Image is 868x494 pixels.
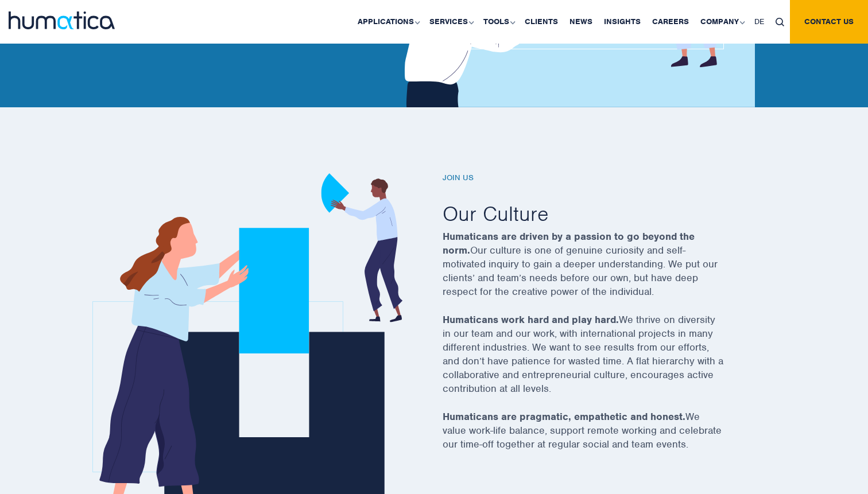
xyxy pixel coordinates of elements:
[443,173,753,183] h6: Join us
[9,11,115,29] img: logo
[776,18,784,26] img: search_icon
[443,410,685,423] strong: Humaticans are pragmatic, empathetic and honest.
[443,230,695,256] strong: Humaticans are driven by a passion to go beyond the norm.
[443,200,753,227] h2: Our Culture
[443,313,619,326] strong: Humaticans work hard and play hard.
[443,410,753,465] p: We value work-life balance, support remote working and celebrate our time-off together at regular...
[754,17,764,26] span: DE
[443,313,753,410] p: We thrive on diversity in our team and our work, with international projects in many different in...
[443,230,753,313] p: Our culture is one of genuine curiosity and self-motivated inquiry to gain a deeper understanding...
